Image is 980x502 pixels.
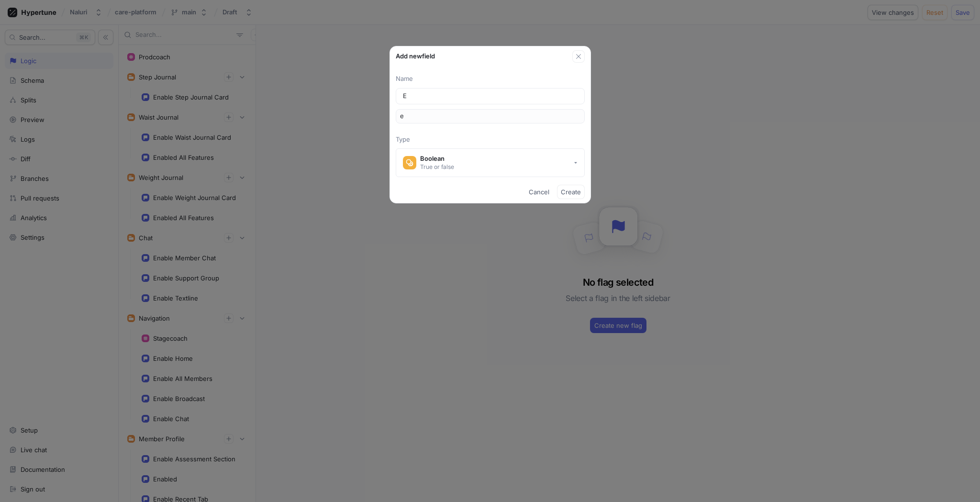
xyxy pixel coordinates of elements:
[529,189,549,195] span: Cancel
[525,185,553,199] button: Cancel
[403,91,578,101] input: Enter a name for this field
[396,74,585,84] p: Name
[561,189,581,195] span: Create
[557,185,585,199] button: Create
[396,148,585,177] button: BooleanTrue or false
[396,52,435,61] p: Add new field
[396,135,585,145] p: Type
[420,155,454,163] div: Boolean
[420,163,454,171] div: True or false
